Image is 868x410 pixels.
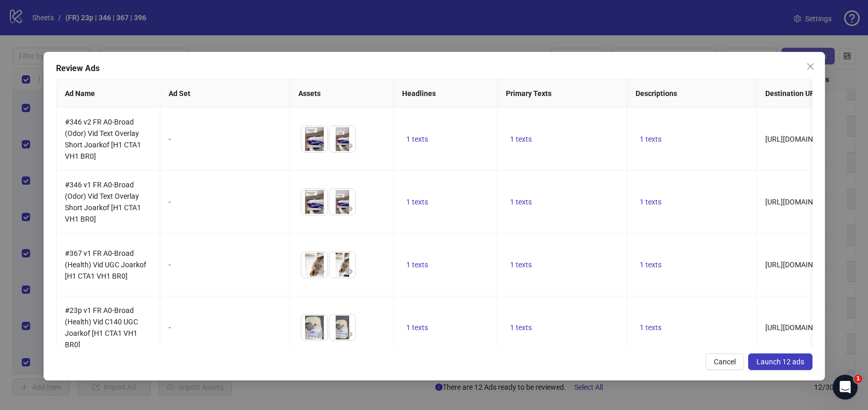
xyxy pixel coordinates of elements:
[343,265,355,278] button: Preview
[329,315,355,340] img: Asset 2
[301,189,327,215] img: Asset 1
[343,140,355,152] button: Preview
[301,252,327,278] img: Asset 1
[640,135,662,143] span: 1 texts
[765,135,838,143] span: [URL][DOMAIN_NAME]
[402,133,432,145] button: 1 texts
[640,323,662,332] span: 1 texts
[402,321,432,334] button: 1 texts
[506,196,536,208] button: 1 texts
[506,321,536,334] button: 1 texts
[854,375,862,383] span: 1
[346,205,353,212] span: eye
[636,133,666,145] button: 1 texts
[318,331,325,338] span: eye
[498,79,627,108] th: Primary Texts
[301,126,327,152] img: Asset 1
[406,198,428,206] span: 1 texts
[833,375,858,400] iframe: Intercom live chat
[318,205,325,212] span: eye
[748,353,812,370] button: Launch 12 ads
[346,268,353,275] span: eye
[315,265,327,278] button: Preview
[765,198,838,206] span: [URL][DOMAIN_NAME]
[394,79,498,108] th: Headlines
[765,261,838,269] span: [URL][DOMAIN_NAME]
[169,259,281,270] div: -
[65,249,146,280] span: #367 v1 FR A0-Broad (Health) Vid UGC Joarkof [H1 CTA1 VH1 BR0]
[343,328,355,340] button: Preview
[765,323,838,332] span: [URL][DOMAIN_NAME]
[802,58,818,75] button: Close
[318,268,325,275] span: eye
[636,321,666,334] button: 1 texts
[343,202,355,215] button: Preview
[318,142,325,149] span: eye
[160,79,290,108] th: Ad Set
[65,181,141,223] span: #346 v1 FR A0-Broad (Odor) Vid Text Overlay Short Joarkof [H1 CTA1 VH1 BR0]
[65,306,138,349] span: #23p v1 FR A0-Broad (Health) Vid C140 UGC Joarkof [H1 CTA1 VH1 BR0]
[640,261,662,269] span: 1 texts
[315,202,327,215] button: Preview
[169,196,281,208] div: -
[713,358,735,366] span: Cancel
[510,323,532,332] span: 1 texts
[402,258,432,271] button: 1 texts
[301,315,327,340] img: Asset 1
[346,142,353,149] span: eye
[406,261,428,269] span: 1 texts
[806,62,814,71] span: close
[406,135,428,143] span: 1 texts
[402,196,432,208] button: 1 texts
[57,79,160,108] th: Ad Name
[406,323,428,332] span: 1 texts
[756,358,804,366] span: Launch 12 ads
[346,331,353,338] span: eye
[506,258,536,271] button: 1 texts
[510,261,532,269] span: 1 texts
[627,79,757,108] th: Descriptions
[705,353,743,370] button: Cancel
[329,252,355,278] img: Asset 2
[315,140,327,152] button: Preview
[56,62,812,75] div: Review Ads
[506,133,536,145] button: 1 texts
[636,196,666,208] button: 1 texts
[636,258,666,271] button: 1 texts
[65,118,141,160] span: #346 v2 FR A0-Broad (Odor) Vid Text Overlay Short Joarkof [H1 CTA1 VH1 BR0]
[315,328,327,340] button: Preview
[510,135,532,143] span: 1 texts
[169,322,281,333] div: -
[640,198,662,206] span: 1 texts
[329,189,355,215] img: Asset 2
[329,126,355,152] img: Asset 2
[169,133,281,145] div: -
[510,198,532,206] span: 1 texts
[290,79,394,108] th: Assets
